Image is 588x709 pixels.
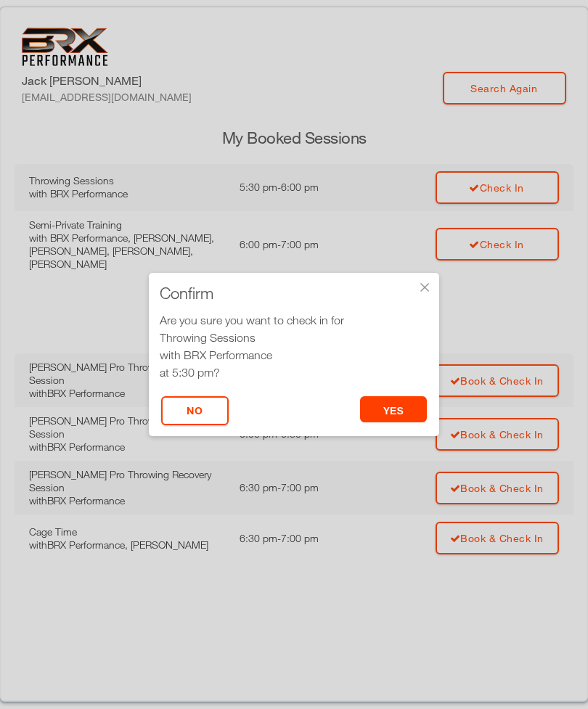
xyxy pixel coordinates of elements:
[160,329,428,346] div: Throwing Sessions
[160,311,428,381] div: Are you sure you want to check in for at 5:30 pm?
[360,396,428,422] button: yes
[160,346,428,364] div: with BRX Performance
[161,396,229,425] button: No
[417,280,432,295] div: ×
[160,286,213,300] span: Confirm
